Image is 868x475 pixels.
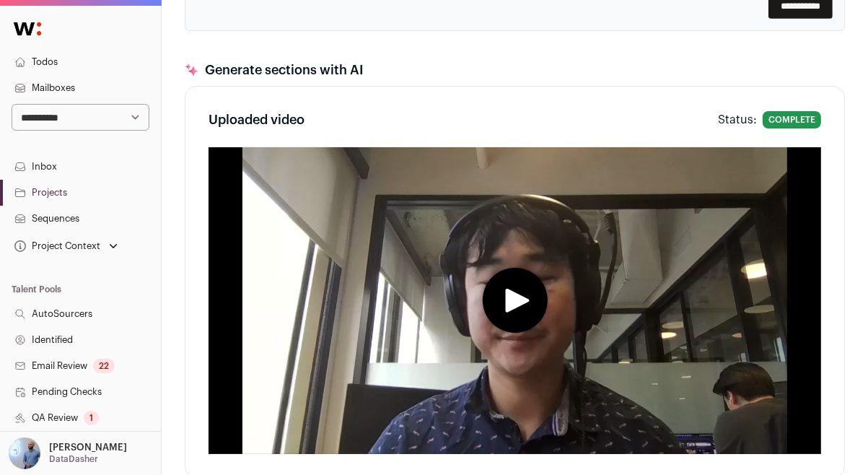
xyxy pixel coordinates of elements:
[12,240,100,252] div: Project Context
[6,437,130,469] button: Open dropdown
[12,236,120,256] button: Open dropdown
[49,442,127,453] p: [PERSON_NAME]
[49,453,98,465] p: DataDasher
[84,411,99,425] div: 1
[763,111,821,128] span: Complete
[6,14,49,43] img: Wellfound
[718,111,757,128] p: Status:
[93,359,115,373] div: 22
[205,60,364,80] p: Generate sections with AI
[209,110,304,130] h3: Uploaded video
[9,437,40,469] img: 97332-medium_jpg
